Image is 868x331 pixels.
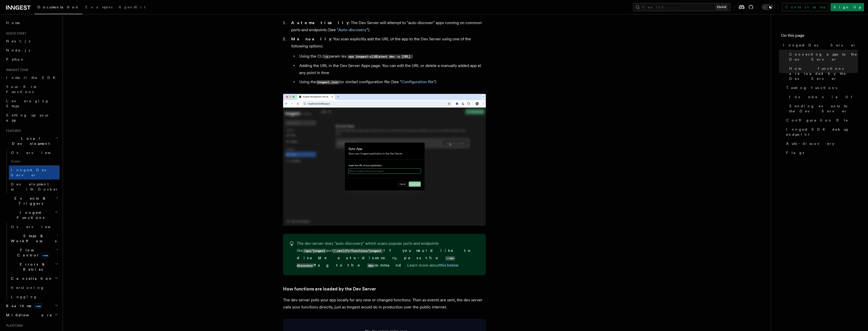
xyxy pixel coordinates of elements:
span: Logging [11,295,37,299]
a: Inngest Dev Server [781,41,858,50]
span: Development with Docker [11,182,59,191]
a: Logging [9,292,60,301]
span: new [41,253,49,258]
span: How functions are loaded by the Dev Server [789,66,858,81]
span: Configuration file [786,118,848,123]
span: Examples [85,5,113,9]
a: Development with Docker [9,180,60,194]
span: Errors & Retries [9,262,55,272]
code: --no-discovery [297,256,455,268]
span: Realtime [4,303,42,308]
a: Setting up your app [4,111,60,125]
a: Configuration file [784,116,858,125]
span: Sending events to the Dev Server [789,103,858,114]
button: Toggle dark mode [762,4,774,10]
span: Install the SDK [6,76,59,80]
span: Overview [11,225,63,229]
span: Events & Triggers [4,196,55,206]
div: Local Development [4,148,60,194]
a: How functions are loaded by the Dev Server [283,285,376,292]
span: Leveraging Steps [6,99,49,108]
a: Inngest Dev Server [9,165,60,180]
button: Events & Triggers [4,194,60,208]
a: How functions are loaded by the Dev Server [787,64,858,83]
span: Inngest Functions [4,210,55,220]
button: Steps & Workflows [9,231,60,246]
span: Features [4,129,21,133]
button: Realtimenew [4,301,60,310]
p: The dev server polls your app locally for any new or changed functions. Then as events are sent, ... [283,297,486,311]
code: /.netlify/functions/inngest [333,249,382,253]
li: Adding the URL in the Dev Server Apps page. You can edit the URL or delete a manually added app a... [298,62,486,76]
span: Node.js [6,48,30,52]
code: dev [367,264,374,268]
a: Node.js [4,46,60,55]
button: Errors & Retries [9,260,60,274]
kbd: Ctrl+K [716,5,727,10]
a: this below [439,263,458,268]
li: Using the (or similar) configuration file (See " ") [298,78,486,86]
button: Local Development [4,134,60,148]
a: Overview [9,148,60,157]
a: Versioning [9,283,60,292]
span: Inngest SDK debug endpoint [786,127,858,137]
p: The dev server does "auto-discovery" which scans popular ports and endpoints like and . . Learn m... [297,240,480,269]
h4: On this page [781,32,858,41]
a: Install the SDK [4,73,60,82]
span: Inngest Dev Server [783,43,856,48]
a: Next.js [4,37,60,46]
span: Guides [9,157,60,165]
span: Local Development [4,136,55,146]
a: Inngest SDK debug endpoint [784,125,858,139]
a: Auto-discovery [338,27,366,32]
span: Inngest tour [4,68,28,72]
span: Your first Functions [6,85,36,94]
span: Auto-discovery [786,141,834,146]
img: Dev Server demo manually syncing an app [283,94,486,226]
code: -u [324,55,329,59]
span: Platform [4,324,23,328]
span: Cancellation [9,276,53,281]
a: AgentKit [116,2,149,14]
a: Contact sales [782,3,828,11]
span: AgentKit [119,5,145,9]
span: Flags [786,150,804,155]
a: Home [4,18,60,27]
strong: If you would like to disable auto-discovery, pass the flag to the command [297,248,472,268]
a: Your first Functions [4,82,60,96]
a: Connecting apps to the Dev Server [787,50,858,64]
li: Using the CLI param (ex. ) [298,53,486,60]
button: Cancellation [9,274,60,283]
strong: Automatically [291,20,349,25]
span: Setting up your app [6,113,50,122]
code: npx inngest-cli@latest dev -u [URL] [348,55,412,59]
span: Next.js [6,39,30,43]
span: Versioning [11,286,44,290]
button: Middleware [4,310,60,320]
a: Sending events to the Dev Server [787,101,858,116]
a: Invoke via UI [787,92,858,101]
strong: Manually [291,37,331,41]
span: Home [6,20,20,25]
button: Inngest Functions [4,208,60,222]
a: Auto-discovery [784,139,858,148]
span: Invoke via UI [789,94,857,99]
a: Leveraging Steps [4,96,60,111]
a: Testing functions [784,83,858,92]
span: Steps & Workflows [9,233,57,243]
a: Flags [784,148,858,157]
a: Examples [82,2,116,14]
li: : The Dev Server will attempt to "auto-discover" apps running on common ports and endpoints (See ... [290,19,486,33]
code: inngest.json [316,80,339,84]
code: /api/inngest [303,249,326,253]
span: Overview [11,151,63,155]
span: Flow Control [9,248,56,258]
span: Inngest Dev Server [11,168,54,177]
span: new [34,303,42,309]
div: Inngest Functions [4,222,60,301]
span: Middleware [4,312,52,318]
li: : You scan explicitly add the URL of the app to the Dev Server using one of the following options: [290,36,486,86]
span: Python [6,57,25,61]
a: Configuration file [401,79,434,84]
span: Quick start [4,31,26,36]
